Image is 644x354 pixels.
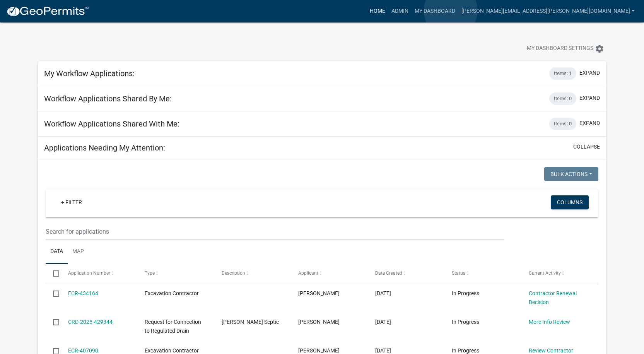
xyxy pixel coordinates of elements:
[452,290,479,296] span: In Progress
[527,44,593,53] span: My Dashboard Settings
[298,270,318,276] span: Applicant
[44,119,179,128] h5: Workflow Applications Shared With Me:
[298,290,340,296] span: Janet B Perez - NIPSCO
[595,44,604,53] i: settings
[46,239,68,264] a: Data
[549,118,576,130] div: Items: 0
[412,4,458,19] a: My Dashboard
[46,264,60,282] datatable-header-cell: Select
[68,270,110,276] span: Application Number
[458,4,638,19] a: [PERSON_NAME][EMAIL_ADDRESS][PERSON_NAME][DOMAIN_NAME]
[145,270,155,276] span: Type
[68,290,98,296] a: ECR-434164
[298,319,340,325] span: Britany Arnesen
[551,195,589,209] button: Columns
[222,319,279,325] span: Arnesen Septic
[222,270,245,276] span: Description
[44,143,165,152] h5: Applications Needing My Attention:
[145,290,199,296] span: Excavation Contractor
[68,239,89,264] a: Map
[375,347,391,354] span: 04/16/2025
[529,270,561,276] span: Current Activity
[46,224,504,239] input: Search for applications
[375,270,402,276] span: Date Created
[521,41,610,56] button: My Dashboard Settingssettings
[521,264,598,282] datatable-header-cell: Current Activity
[579,119,600,127] button: expand
[68,319,113,325] a: CRD-2025-429344
[375,290,391,296] span: 06/11/2025
[44,69,135,78] h5: My Workflow Applications:
[579,69,600,77] button: expand
[145,347,199,354] span: Excavation Contractor
[55,195,88,209] a: + Filter
[367,4,388,19] a: Home
[452,270,465,276] span: Status
[549,67,576,80] div: Items: 1
[579,94,600,102] button: expand
[529,319,570,325] a: More Info Review
[375,319,391,325] span: 06/02/2025
[61,264,138,282] datatable-header-cell: Application Number
[388,4,412,19] a: Admin
[368,264,445,282] datatable-header-cell: Date Created
[68,347,98,354] a: ECR-407090
[544,167,598,181] button: Bulk Actions
[549,92,576,105] div: Items: 0
[291,264,368,282] datatable-header-cell: Applicant
[529,290,577,305] a: Contractor Renewal Decision
[452,319,479,325] span: In Progress
[44,94,172,103] h5: Workflow Applications Shared By Me:
[214,264,291,282] datatable-header-cell: Description
[452,347,479,354] span: In Progress
[573,143,600,151] button: collapse
[145,319,201,334] span: Request for Connection to Regulated Drain
[444,264,521,282] datatable-header-cell: Status
[298,347,340,354] span: Tyler Vincent
[137,264,214,282] datatable-header-cell: Type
